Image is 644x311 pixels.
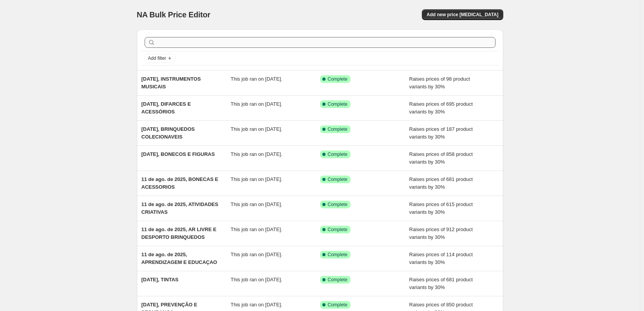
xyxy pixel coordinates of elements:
[231,101,282,107] span: This job ran on [DATE].
[137,10,211,19] span: NA Bulk Price Editor
[328,302,347,308] span: Complete
[148,55,166,61] span: Add filter
[409,126,473,140] span: Raises prices of 187 product variants by 30%
[409,201,473,215] span: Raises prices of 615 product variants by 30%
[142,176,218,190] span: 11 de ago. de 2025, BONECAS E ACESSORIOS
[409,151,473,165] span: Raises prices of 858 product variants by 30%
[142,151,215,157] span: [DATE], BONECOS E FIGURAS
[231,277,282,282] span: This job ran on [DATE].
[231,151,282,157] span: This job ran on [DATE].
[231,126,282,132] span: This job ran on [DATE].
[328,176,347,183] span: Complete
[328,252,347,258] span: Complete
[142,252,217,265] span: 11 de ago. de 2025, APRENDIZAGEM E EDUCAÇAO
[328,101,347,107] span: Complete
[142,126,195,140] span: [DATE], BRINQUEDOS COLECIONAVEIS
[142,101,191,115] span: [DATE], DIFARCES E ACESSÓRIOS
[142,226,217,240] span: 11 de ago. de 2025, AR LIVRE E DESPORTO BRINQUEDOS
[231,252,282,257] span: This job ran on [DATE].
[328,76,347,82] span: Complete
[145,54,175,63] button: Add filter
[142,201,218,215] span: 11 de ago. de 2025, ATIVIDADES CRIATIVAS
[409,76,470,90] span: Raises prices of 98 product variants by 30%
[142,277,179,282] span: [DATE], TINTAS
[427,12,498,18] span: Add new price [MEDICAL_DATA]
[328,277,347,283] span: Complete
[231,201,282,207] span: This job ran on [DATE].
[231,176,282,182] span: This job ran on [DATE].
[409,252,473,265] span: Raises prices of 114 product variants by 30%
[328,226,347,233] span: Complete
[328,126,347,132] span: Complete
[142,76,201,90] span: [DATE], INSTRUMENTOS MUSICAIS
[231,76,282,82] span: This job ran on [DATE].
[409,226,473,240] span: Raises prices of 912 product variants by 30%
[328,151,347,157] span: Complete
[231,302,282,308] span: This job ran on [DATE].
[409,101,473,115] span: Raises prices of 695 product variants by 30%
[328,201,347,208] span: Complete
[409,176,473,190] span: Raises prices of 681 product variants by 30%
[409,277,473,290] span: Raises prices of 681 product variants by 30%
[422,9,503,20] button: Add new price [MEDICAL_DATA]
[231,226,282,232] span: This job ran on [DATE].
